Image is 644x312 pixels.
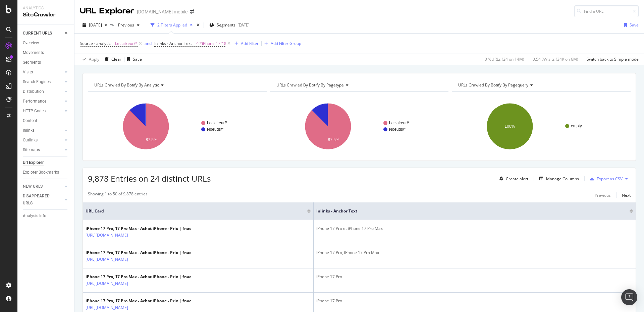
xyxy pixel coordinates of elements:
div: Segments [23,59,41,66]
div: Switch back to Simple mode [587,56,639,62]
button: Previous [115,20,142,30]
a: Segments [23,59,69,66]
text: empty [571,124,582,128]
h4: URLs Crawled By Botify By analytic [93,80,261,90]
span: Leclaireur/* [115,39,138,48]
div: Content [23,117,37,124]
div: Add Filter [241,41,259,46]
div: DISAPPEARED URLS [23,193,57,207]
a: Url Explorer [23,159,69,166]
button: [DATE] [80,20,110,30]
div: Save [630,22,639,28]
span: 2025 Oct. 1st [89,22,102,28]
span: = [112,41,114,46]
a: NEW URLS [23,183,63,190]
button: Save [124,54,142,65]
button: 2 Filters Applied [148,20,195,30]
span: Source - analytic [80,41,111,46]
button: Apply [80,54,99,65]
div: Manage Columns [546,176,579,182]
text: Noeuds/* [207,127,224,132]
button: Previous [595,191,611,199]
a: Performance [23,98,63,105]
span: ^.*iPhone 17.*$ [196,39,226,48]
span: URL Card [86,208,306,214]
span: Segments [217,22,235,28]
div: Clear [111,56,121,62]
div: iPhone 17 Pro [316,274,633,280]
div: Open Intercom Messenger [621,289,637,305]
text: 100% [505,124,515,129]
a: HTTP Codes [23,108,63,115]
span: URLs Crawled By Botify By pagequery [458,82,528,88]
div: NEW URLS [23,183,43,190]
span: URLs Crawled By Botify By analytic [94,82,159,88]
text: Leclaireur/* [389,121,410,125]
button: Export as CSV [587,173,623,184]
a: CURRENT URLS [23,30,63,37]
div: Export as CSV [597,176,623,182]
div: Inlinks [23,127,35,134]
div: Next [622,192,631,198]
a: Overview [23,40,69,47]
div: iPhone 17 Pro, 17 Pro Max - Achat iPhone - Prix | fnac [86,226,191,232]
span: Inlinks - Anchor Text [154,41,192,46]
div: Explorer Bookmarks [23,169,59,176]
span: 9,878 Entries on 24 distinct URLs [88,173,211,184]
text: Leclaireur/* [207,121,227,125]
div: 0 % URLs ( 24 on 14M ) [485,56,524,62]
div: HTTP Codes [23,108,46,115]
a: Explorer Bookmarks [23,169,69,176]
button: Add Filter [232,40,259,48]
div: Url Explorer [23,159,44,166]
a: Visits [23,69,63,76]
a: Search Engines [23,78,63,85]
text: 87.5% [146,137,157,142]
button: Segments[DATE] [207,20,252,30]
svg: A chart. [452,97,629,155]
div: Sitemaps [23,146,40,153]
button: Switch back to Simple mode [584,54,639,65]
div: Analysis Info [23,212,46,220]
span: = [193,41,195,46]
svg: A chart. [270,97,447,155]
text: 87.5% [328,137,339,142]
a: [URL][DOMAIN_NAME] [86,256,128,263]
button: Next [622,191,631,199]
div: Save [133,56,142,62]
div: CURRENT URLS [23,30,52,37]
div: Showing 1 to 50 of 9,878 entries [88,191,148,199]
div: [DOMAIN_NAME] mobile [137,8,187,15]
a: Movements [23,49,69,56]
h4: URLs Crawled By Botify By pagetype [275,80,443,90]
div: 0.54 % Visits ( 34K on 6M ) [533,56,578,62]
input: Find a URL [574,5,639,17]
div: Search Engines [23,78,51,85]
div: times [195,22,201,28]
button: Save [621,20,639,30]
span: URLs Crawled By Botify By pagetype [276,82,344,88]
a: Inlinks [23,127,63,134]
div: iPhone 17 Pro, 17 Pro Max - Achat iPhone - Prix | fnac [86,250,191,256]
div: Analytics [23,5,69,11]
a: Distribution [23,88,63,95]
div: iPhone 17 Pro, iPhone 17 Pro Max [316,250,633,256]
div: SiteCrawler [23,11,69,19]
div: iPhone 17 Pro, 17 Pro Max - Achat iPhone - Prix | fnac [86,274,191,280]
div: URL Explorer [80,5,134,17]
span: Inlinks - Anchor Text [316,208,620,214]
a: Sitemaps [23,146,63,153]
div: iPhone 17 Pro et iPhone 17 Pro Max [316,226,633,232]
svg: A chart. [88,97,265,155]
div: Visits [23,69,33,76]
div: 2 Filters Applied [157,22,187,28]
div: Outlinks [23,137,38,144]
a: [URL][DOMAIN_NAME] [86,304,128,311]
div: iPhone 17 Pro, 17 Pro Max - Achat iPhone - Prix | fnac [86,298,191,304]
div: Overview [23,40,39,47]
div: arrow-right-arrow-left [190,9,194,14]
div: Create alert [506,176,528,182]
button: Clear [102,54,121,65]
